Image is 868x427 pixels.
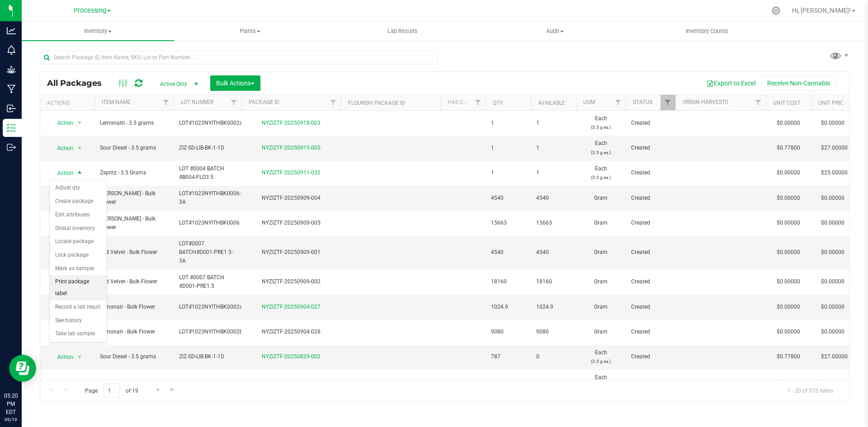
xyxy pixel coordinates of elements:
div: NYZIZTF-20250909-004 [240,194,342,202]
span: Gram [581,248,620,257]
span: Gram [581,219,620,227]
p: (3.5 g ea.) [581,357,620,366]
span: LOT #0004 BATCH #B004-FLO3.5 [179,164,236,182]
div: NYZIZTF-20250909-001 [240,248,342,257]
a: Lot Number [181,99,213,105]
inline-svg: Outbound [7,143,16,152]
div: NYZIZTF-20250909-002 [240,277,342,286]
span: LOT#0007 BATCH#D001-PRE1.5-3A [179,239,236,266]
span: [PERSON_NAME] - Bulk Flower [100,189,168,206]
span: Created [631,169,670,177]
span: LOT#1023NYITHBK0006-3A [179,189,241,206]
p: 09/19 [4,416,18,423]
inline-svg: Analytics [7,26,16,35]
span: ZIZ-SD-LIB-BK-1-1D [179,352,236,361]
a: NYZIZTF-20250904-027 [262,304,321,310]
span: Lemonati - Bulk Flower [100,328,168,336]
li: Lock package [50,249,107,262]
a: NYZIZTF-20250911-032 [262,169,321,176]
a: Item Name [102,99,131,105]
span: Action [49,167,74,179]
li: Adjust qty [50,181,107,195]
span: LOT#1023NYITHBK0002b [179,328,243,336]
td: $0.00000 [766,186,811,211]
span: 1 [491,378,525,386]
li: Locate package [50,235,107,249]
span: Each [581,373,620,390]
span: $0.00000 [816,275,849,288]
a: Plants [174,22,326,41]
a: UOM [583,99,595,105]
span: select [74,142,85,155]
span: LOT #0007 BATCH #D001-PRE1.5 [179,273,236,291]
a: Flourish Package ID [348,100,405,106]
span: Created [631,378,670,386]
span: Plants [175,27,326,35]
td: $0.00000 [766,211,811,236]
a: Inventory Counts [631,22,783,41]
span: $25.00000 [816,166,852,179]
span: Each [581,114,620,131]
a: Filter [660,95,675,110]
li: Global inventory [50,222,107,235]
td: $0.00000 [766,111,811,136]
a: Filter [226,95,241,110]
span: 18160 [491,277,525,286]
span: 18160 [536,277,571,286]
span: Gram [581,328,620,336]
span: Gram [581,194,620,202]
td: $0.77800 [766,136,811,160]
div: Actions [47,100,91,106]
div: NYZIZTF-20250909-005 [240,219,342,227]
td: $0.77800 [766,345,811,370]
li: Create package [50,195,107,208]
td: $0.00000 [766,319,811,344]
button: Receive Non-Cannabis [761,75,836,91]
div: Manage settings [770,6,782,15]
span: Sour Diesel - 3.5 grams [100,352,168,361]
span: 1 [536,119,571,127]
li: Print package label [50,275,107,300]
a: NYZIZTF-20250829-002 [262,353,321,360]
p: (3.5 g ea.) [581,148,620,157]
span: $0.00000 [816,325,849,338]
span: Action [49,142,74,155]
td: $0.00000 [766,236,811,270]
li: Edit attributes [50,208,107,222]
a: NYZIZTF-20250827-017 [262,379,321,385]
span: Inventory [22,27,174,35]
li: Take lab sample [50,327,107,341]
span: $0.00000 [816,216,849,230]
iframe: Resource center [9,355,36,382]
span: Bulk Actions [216,80,255,87]
inline-svg: Manufacturing [7,84,16,94]
p: (3.5 g ea.) [581,173,620,182]
span: ZIZ-SD-LIB-BK-1-1D [179,144,236,152]
span: Red Velvet - Bulk Flower [100,277,168,286]
span: Page of 19 [77,384,146,398]
span: LOT#1023NYITHBK0005 [179,378,240,386]
span: Created [631,328,670,336]
a: Filter [611,95,626,110]
span: LOT#1023NYITHBK0006 [179,219,240,227]
p: 05:20 PM EDT [4,392,18,416]
span: Created [631,352,670,361]
button: Bulk Actions [210,75,260,91]
span: $0.00000 [816,246,849,259]
span: $27.00000 [816,141,852,155]
span: $27.00000 [816,350,852,363]
span: 9080 [491,328,525,336]
span: Red Velvet - Bulk Flower [100,248,168,257]
td: $0.00000 [766,370,811,394]
p: (3.5 g ea.) [581,123,620,131]
span: 4540 [536,194,571,202]
a: Unit Price [818,100,847,106]
span: Zspritz - 3.5 Grams [100,169,168,177]
span: Created [631,277,670,286]
th: Has COA [440,95,486,111]
span: Each [581,164,620,182]
span: Gram [581,277,620,286]
span: 4540 [536,248,571,257]
span: Created [631,248,670,257]
a: Origin Harvests [683,99,728,105]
